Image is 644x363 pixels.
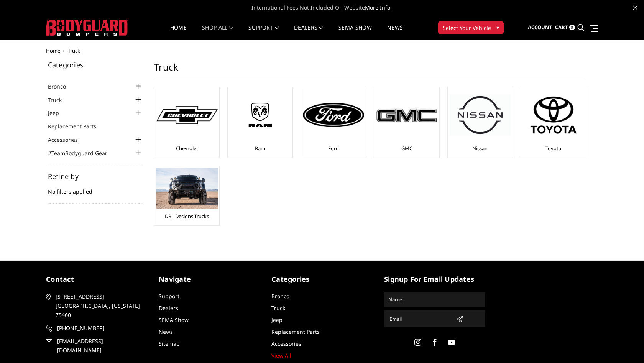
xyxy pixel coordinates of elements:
[48,149,117,157] a: #TeamBodyguard Gear
[176,145,198,152] a: Chevrolet
[384,274,485,284] h5: signup for email updates
[569,25,575,30] span: 0
[159,292,179,300] a: Support
[56,292,145,320] span: [STREET_ADDRESS] [GEOGRAPHIC_DATA], [US_STATE] 75460
[271,352,291,359] a: View All
[46,20,128,36] img: BODYGUARD BUMPERS
[401,145,412,152] a: GMC
[255,145,265,152] a: Ram
[57,324,146,333] span: [PHONE_NUMBER]
[555,17,575,38] a: Cart 0
[159,340,180,347] a: Sitemap
[271,274,373,284] h5: Categories
[48,173,143,180] h5: Refine by
[528,17,552,38] a: Account
[48,173,143,204] div: No filters applied
[159,316,189,324] a: SEMA Show
[48,61,143,68] h5: Categories
[46,274,147,284] h5: contact
[387,25,403,40] a: News
[159,274,260,284] h5: Navigate
[271,316,283,324] a: Jeep
[365,4,390,11] a: More Info
[271,304,285,312] a: Truck
[46,324,147,333] a: [PHONE_NUMBER]
[338,25,372,40] a: SEMA Show
[248,25,279,40] a: Support
[46,337,147,355] a: [EMAIL_ADDRESS][DOMAIN_NAME]
[48,109,69,117] a: Jeep
[294,25,323,40] a: Dealers
[68,47,80,54] span: Truck
[48,82,76,90] a: Bronco
[46,47,60,54] a: Home
[154,61,585,79] h1: Truck
[271,340,301,347] a: Accessories
[438,21,504,34] button: Select Your Vehicle
[48,122,106,130] a: Replacement Parts
[271,328,320,335] a: Replacement Parts
[328,145,339,152] a: Ford
[385,293,484,306] input: Name
[165,213,209,220] a: DBL Designs Trucks
[386,313,453,325] input: Email
[48,96,71,104] a: Truck
[202,25,233,40] a: shop all
[159,328,173,335] a: News
[57,337,146,355] span: [EMAIL_ADDRESS][DOMAIN_NAME]
[545,145,561,152] a: Toyota
[472,145,488,152] a: Nissan
[443,24,491,32] span: Select Your Vehicle
[271,292,289,300] a: Bronco
[170,25,187,40] a: Home
[496,23,499,31] span: ▾
[159,304,178,312] a: Dealers
[555,24,568,31] span: Cart
[48,136,87,144] a: Accessories
[528,24,552,31] span: Account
